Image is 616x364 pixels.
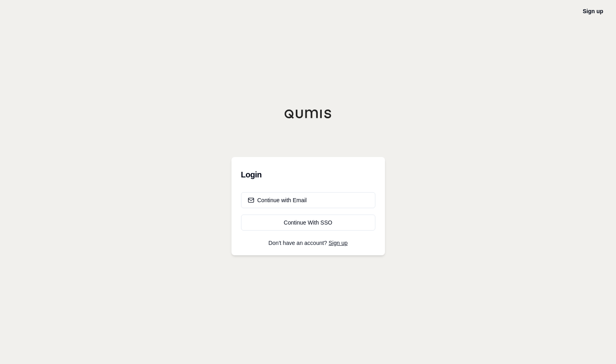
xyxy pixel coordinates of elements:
h3: Login [241,167,375,183]
div: Continue with Email [248,196,307,204]
img: Qumis [284,109,332,119]
a: Sign up [583,8,603,14]
button: Continue with Email [241,192,375,208]
a: Sign up [329,240,347,246]
div: Continue With SSO [248,219,369,227]
p: Don't have an account? [241,240,375,246]
a: Continue With SSO [241,215,375,231]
